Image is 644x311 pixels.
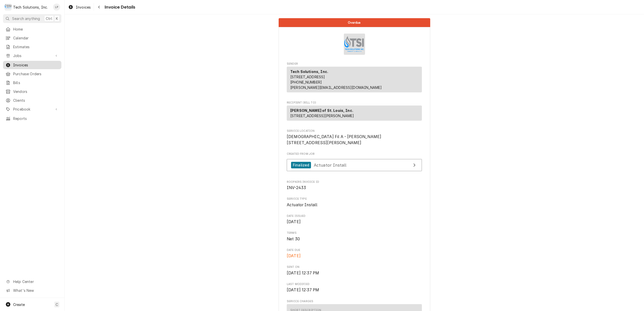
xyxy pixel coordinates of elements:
[53,4,60,11] div: Lisa Paschal's Avatar
[287,236,422,242] span: Terms
[13,89,59,94] span: Vendors
[287,282,422,293] div: Last Modified
[287,67,422,92] div: Sender
[287,197,422,201] span: Service Type
[66,3,93,11] a: Invoices
[279,18,430,27] div: Status
[5,4,12,11] div: T
[287,253,422,259] span: Date Due
[3,43,61,51] a: Estimates
[287,253,301,258] span: [DATE]
[287,62,422,95] div: Invoice Sender
[3,51,61,60] a: Go to Jobs
[12,16,40,21] span: Search anything
[290,108,353,113] strong: [PERSON_NAME] of St. Louis, Inc.
[3,34,61,42] a: Calendar
[290,114,354,118] span: [STREET_ADDRESS][PERSON_NAME]
[56,16,58,21] span: K
[290,75,325,79] span: [STREET_ADDRESS]
[13,53,51,58] span: Jobs
[3,105,61,113] a: Go to Pricebook
[13,116,59,121] span: Reports
[314,162,347,167] span: Actuator Install
[344,34,365,55] img: Logo
[13,288,58,293] span: What's New
[291,162,311,169] div: Finalized
[103,4,135,11] span: Invoice Details
[287,101,422,105] span: Recipient (Bill To)
[3,277,61,286] a: Go to Help Center
[287,67,422,94] div: Sender
[287,219,422,225] span: Date Issued
[5,4,12,11] div: Tech Solutions, Inc.'s Avatar
[3,61,61,69] a: Invoices
[3,70,61,78] a: Purchase Orders
[287,287,422,293] span: Last Modified
[287,231,422,242] div: Terms
[56,302,58,307] span: C
[287,248,422,259] div: Date Due
[287,106,422,121] div: Recipient (Bill To)
[287,214,422,218] span: Date Issued
[13,107,51,112] span: Pricebook
[13,71,59,76] span: Purchase Orders
[287,282,422,286] span: Last Modified
[290,85,382,90] a: [PERSON_NAME][EMAIL_ADDRESS][DOMAIN_NAME]
[287,129,422,133] span: Service Location
[287,180,422,191] div: Roopairs Invoice ID
[287,197,422,208] div: Service Type
[287,271,319,275] span: [DATE] 12:37 PM
[287,185,422,191] span: Roopairs Invoice ID
[287,101,422,123] div: Invoice Recipient
[348,21,361,24] span: Overdue
[287,180,422,184] span: Roopairs Invoice ID
[13,5,48,10] div: Tech Solutions, Inc.
[13,98,59,103] span: Clients
[3,286,61,295] a: Go to What's New
[287,270,422,276] span: Sent On
[290,80,322,84] a: [PHONE_NUMBER]
[287,159,422,171] a: View Job
[287,219,301,224] span: [DATE]
[287,152,422,156] span: Created From Job
[13,27,59,32] span: Home
[3,14,61,23] button: Search anythingCtrlK
[13,44,59,49] span: Estimates
[287,129,422,146] div: Service Location
[287,214,422,225] div: Date Issued
[287,265,422,276] div: Sent On
[95,3,103,11] button: Navigate back
[53,4,60,11] div: LP
[287,134,422,146] span: Service Location
[287,62,422,66] span: Sender
[287,185,306,190] span: INV-2433
[287,288,319,292] span: [DATE] 12:37 PM
[13,279,58,284] span: Help Center
[287,237,300,241] span: Net 30
[287,152,422,174] div: Created From Job
[13,302,25,307] span: Create
[13,62,59,68] span: Invoices
[3,25,61,33] a: Home
[287,106,422,123] div: Recipient (Bill To)
[287,299,422,303] span: Service Charges
[3,87,61,96] a: Vendors
[3,96,61,105] a: Clients
[76,5,91,10] span: Invoices
[13,35,59,41] span: Calendar
[287,265,422,269] span: Sent On
[290,69,328,74] strong: Tech Solutions, Inc.
[13,80,59,85] span: Bills
[287,202,318,207] span: Actuator Install
[287,202,422,208] span: Service Type
[287,231,422,235] span: Terms
[287,248,422,252] span: Date Due
[287,134,381,145] span: [DEMOGRAPHIC_DATA] Fil A - [PERSON_NAME] [STREET_ADDRESS][PERSON_NAME]
[3,79,61,87] a: Bills
[46,16,52,21] span: Ctrl
[3,114,61,123] a: Reports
